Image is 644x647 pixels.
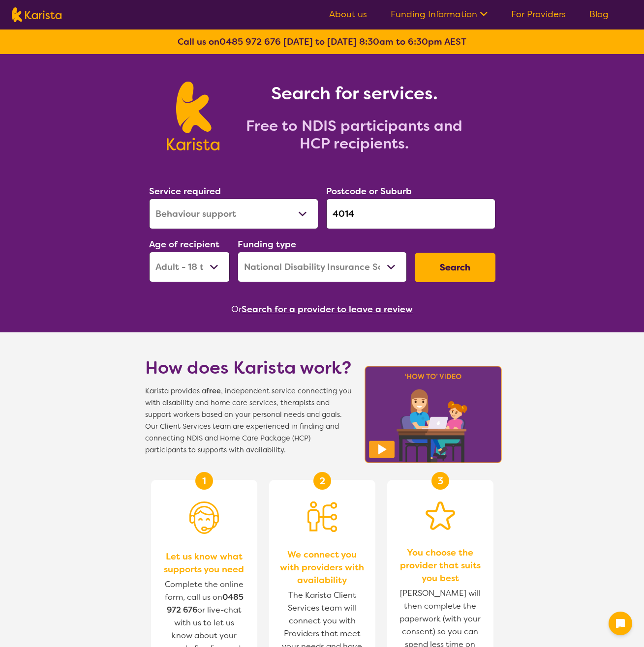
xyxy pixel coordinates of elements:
a: For Providers [511,8,566,20]
span: Let us know what supports you need [161,550,247,576]
div: 3 [431,472,449,490]
a: 0485 972 676 [219,36,281,48]
h2: Free to NDIS participants and HCP recipients. [231,117,477,152]
img: Karista video [362,363,505,466]
label: Service required [149,185,221,197]
b: Call us on [DATE] to [DATE] 8:30am to 6:30pm AEST [178,36,466,48]
a: Blog [589,8,609,20]
button: Search [415,253,495,282]
h1: How does Karista work? [145,356,352,380]
button: Search for a provider to leave a review [242,302,413,317]
a: Funding Information [391,8,488,20]
img: Person being matched to services icon [307,501,337,532]
label: Funding type [238,238,296,250]
b: free [206,386,221,396]
a: About us [329,8,367,20]
h1: Search for services. [231,82,477,105]
img: Karista logo [12,7,61,22]
div: 1 [195,472,213,490]
img: Person with headset icon [189,501,219,534]
span: Karista provides a , independent service connecting you with disability and home care services, t... [145,385,352,456]
div: 2 [313,472,331,490]
span: We connect you with providers with availability [279,548,366,587]
img: Karista logo [167,82,219,150]
span: You choose the provider that suits you best [397,546,484,585]
label: Age of recipient [149,238,219,250]
input: Type [326,199,495,229]
label: Postcode or Suburb [326,185,412,197]
img: Star icon [426,501,455,530]
span: Or [231,302,242,317]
